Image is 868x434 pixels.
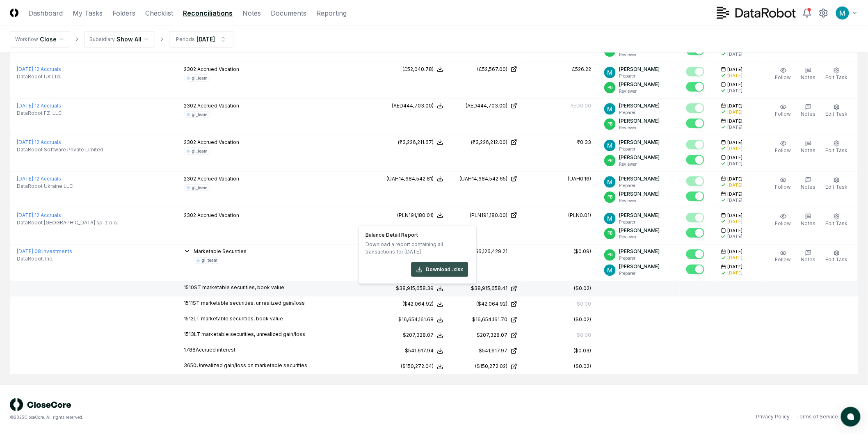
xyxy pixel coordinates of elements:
div: [DATE] [728,73,743,79]
button: Notes [799,248,818,265]
button: Edit Task [824,139,850,156]
a: Dashboard [28,8,63,18]
a: [DATE]:12 Accruals [17,66,61,72]
button: Edit Task [824,212,850,229]
button: Notes [799,66,818,83]
span: PB [608,121,612,127]
div: [DATE] [728,124,743,130]
button: $16,654,161.68 [398,316,443,324]
span: Marketable Securities [194,249,247,255]
a: [DATE]:12 Accruals [17,139,61,145]
div: (₹3,226,211.67) [398,139,434,146]
div: [DATE] [728,234,743,240]
span: Follow [775,220,791,226]
button: Mark complete [686,140,704,150]
div: ($0.02) [574,316,591,324]
p: Reviewer [619,52,660,58]
span: [DATE] [728,228,743,234]
p: 1510 ST marketable securities, book value [184,284,370,292]
span: PB [608,252,612,258]
div: $0.00 [577,332,591,339]
div: ($0.02) [574,363,591,370]
button: Mark complete [686,155,704,165]
div: gl_team [201,258,217,264]
div: $16,654,161.68 [398,316,434,324]
span: [DATE] : [17,103,34,109]
a: [DATE]:08 Investments [17,249,72,255]
a: My Tasks [73,8,103,18]
img: ACg8ocIk6UVBSJ1Mh_wKybhGNOx8YD4zQOa2rDZHjRd5UfivBFfoWA=s96-c [604,103,616,115]
p: Preparer [619,73,660,79]
img: ACg8ocIk6UVBSJ1Mh_wKybhGNOx8YD4zQOa2rDZHjRd5UfivBFfoWA=s96-c [604,140,616,151]
div: ₹0.33 [577,139,591,146]
span: [DATE] [728,118,743,124]
a: $207,328.07 [457,332,517,339]
div: (AED444,703.00) [392,102,434,110]
div: ($0.03) [573,347,591,355]
p: [PERSON_NAME] [619,66,660,73]
div: $207,328.07 [477,332,507,339]
span: PB [608,194,612,200]
span: DataRobot FZ-LLC [17,110,62,117]
span: [DATE] [728,264,743,270]
span: [DATE] [728,191,743,197]
div: ($42,064.92) [402,301,434,308]
div: [DATE] [728,161,743,167]
span: Accrued Vacation [197,212,239,218]
span: Follow [775,74,791,80]
div: gl_team [192,185,208,191]
button: Marketable Securities [194,248,247,256]
p: Preparer [619,219,660,225]
a: [DATE]:12 Accruals [17,212,61,218]
div: Subsidiary [89,36,115,43]
span: DataRobot Ukraine LLC [17,183,73,190]
img: logo [10,398,71,411]
a: Reconciliations [183,8,233,18]
button: Follow [774,212,793,229]
p: [PERSON_NAME] [619,102,660,110]
div: (AED444,703.00) [466,102,507,110]
div: Workflow [15,36,38,43]
p: Reviewer [619,125,660,131]
button: atlas-launcher [841,407,861,427]
span: Accrued Vacation [197,176,239,182]
p: Reviewer [619,88,660,94]
p: Preparer [619,256,660,262]
div: [DATE] [728,51,743,57]
p: Preparer [619,271,660,277]
button: (AED444,703.00) [392,102,443,110]
button: Follow [774,139,793,156]
span: DataRobot, Inc. [17,256,53,263]
button: Periods[DATE] [169,31,233,48]
a: (PLN191,180.00) [457,212,517,219]
button: $207,328.07 [403,332,443,339]
button: Notes [799,212,818,229]
span: Accrued Vacation [197,139,239,145]
a: $541,617.97 [457,347,517,355]
div: © 2025 CloseCore. All rights reserved. [10,415,434,421]
button: Mark complete [686,67,704,77]
div: [DATE] [728,146,743,152]
span: PB [608,231,612,237]
span: Edit Task [826,147,848,153]
button: Follow [774,248,793,265]
a: ($150,272.02) [457,363,517,370]
p: [PERSON_NAME] [619,227,660,234]
div: (PLN191,180.01) [397,212,434,219]
div: [DATE] [728,270,743,276]
div: $38,915,658.39 [396,285,434,292]
span: [DATE] [728,103,743,109]
button: Notes [799,139,818,156]
span: Notes [801,147,816,153]
p: Preparer [619,146,660,152]
button: Notes [799,102,818,119]
p: [PERSON_NAME] [619,81,660,88]
div: [DATE] [196,35,215,43]
button: Download .xlsx [411,262,468,277]
button: Edit Task [824,248,850,265]
span: 2302 [184,176,196,182]
span: 2302 [184,212,196,218]
button: Edit Task [824,175,850,192]
div: Periods [176,36,195,43]
button: ($42,064.92) [402,301,443,308]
